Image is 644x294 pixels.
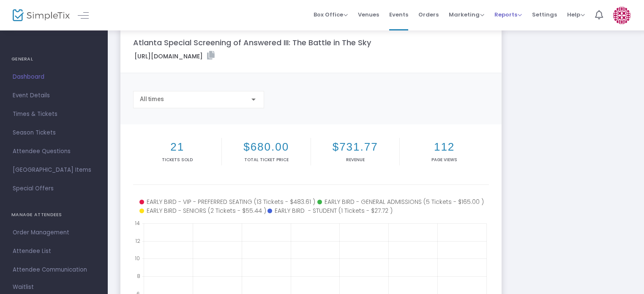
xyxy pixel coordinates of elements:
p: Total Ticket Price [224,157,308,163]
p: Page Views [401,157,487,163]
span: Waitlist [13,283,34,291]
span: Order Management [13,227,95,238]
h2: 21 [135,140,220,154]
span: Times & Tickets [13,109,95,120]
span: Box Office [314,11,348,19]
span: Reports [494,11,522,19]
text: 10 [135,255,140,262]
p: Tickets sold [135,157,220,163]
span: Help [567,11,585,19]
span: Attendee List [13,246,95,257]
span: [GEOGRAPHIC_DATA] Items [13,165,95,176]
label: [URL][DOMAIN_NAME] [134,51,215,61]
span: Attendee Questions [13,146,95,157]
text: 12 [135,237,140,244]
h2: 112 [401,140,487,154]
h2: $731.77 [313,140,398,154]
text: 14 [135,220,140,227]
span: Event Details [13,90,95,101]
span: Settings [532,4,557,25]
m-panel-title: Atlanta Special Screening of Answered III: The Battle in The Sky [133,37,371,48]
span: All times [140,96,164,102]
p: Revenue [313,157,398,163]
span: Attendee Communication [13,264,95,275]
h2: $680.00 [224,140,308,154]
h4: GENERAL [11,51,96,68]
span: Orders [418,4,439,25]
span: Marketing [449,11,484,19]
span: Season Tickets [13,127,95,138]
h4: MANAGE ATTENDEES [11,206,96,223]
span: Venues [358,4,379,25]
span: Special Offers [13,183,95,194]
text: 8 [137,272,140,280]
span: Events [389,4,408,25]
span: Dashboard [13,71,95,82]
